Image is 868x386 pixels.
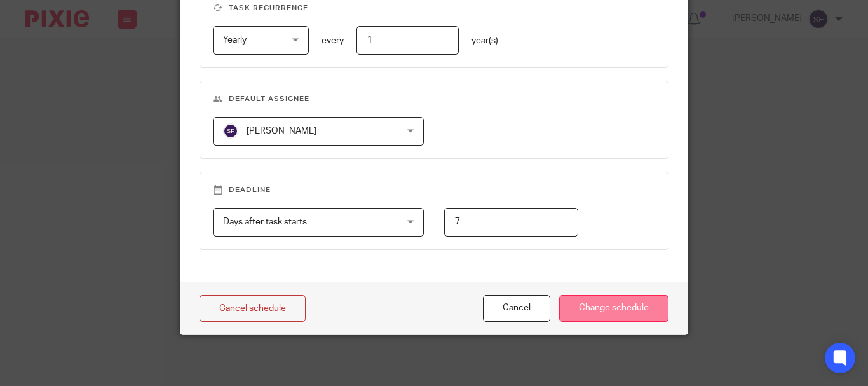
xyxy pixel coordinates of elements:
h3: Default assignee [213,94,655,104]
h3: Task recurrence [213,3,655,13]
input: Change schedule [559,295,668,322]
span: year(s) [471,36,498,45]
span: Days after task starts [223,217,307,226]
span: Yearly [223,36,247,45]
h3: Deadline [213,185,655,195]
a: Cancel schedule [200,295,306,322]
p: every [322,34,344,47]
button: Cancel [483,295,550,322]
span: [PERSON_NAME] [247,127,316,135]
img: svg%3E [223,123,238,139]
